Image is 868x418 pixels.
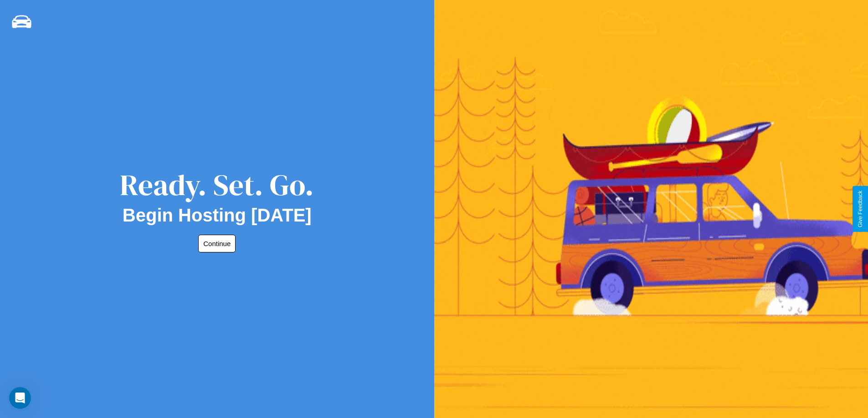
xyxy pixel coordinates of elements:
h2: Begin Hosting [DATE] [123,205,312,226]
div: Give Feedback [857,191,863,227]
button: Continue [198,235,236,252]
div: Ready. Set. Go. [120,165,314,205]
iframe: Intercom live chat [9,387,31,409]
